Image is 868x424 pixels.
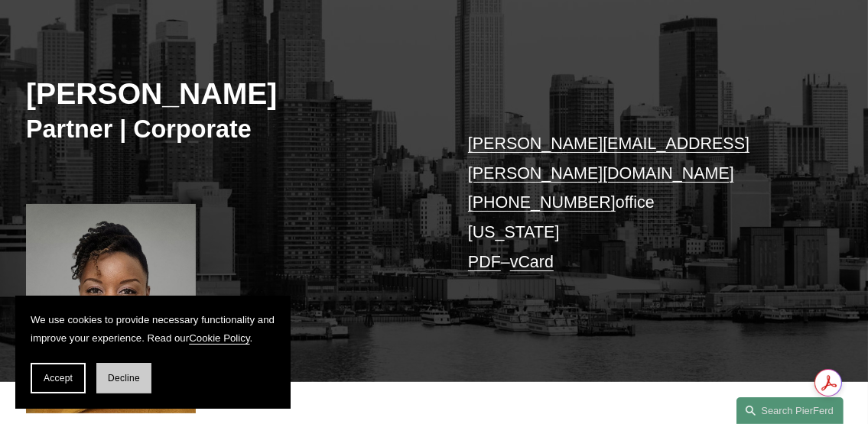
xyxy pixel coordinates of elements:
[468,134,749,183] a: [PERSON_NAME][EMAIL_ADDRESS][PERSON_NAME][DOMAIN_NAME]
[510,253,554,271] a: vCard
[468,193,616,212] a: [PHONE_NUMBER]
[468,129,808,277] p: office [US_STATE] –
[26,114,434,144] h3: Partner | Corporate
[26,76,434,112] h2: [PERSON_NAME]
[44,373,73,384] span: Accept
[189,332,249,344] a: Cookie Policy
[736,397,844,424] a: Search this site
[468,253,501,271] a: PDF
[15,296,291,409] section: Cookie banner
[31,311,275,348] p: We use cookies to provide necessary functionality and improve your experience. Read our .
[108,373,140,384] span: Decline
[96,363,151,393] button: Decline
[31,363,86,393] button: Accept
